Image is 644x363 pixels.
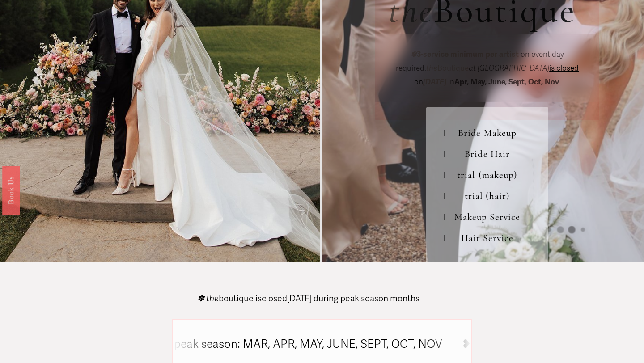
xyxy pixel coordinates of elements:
em: ✽ [411,50,417,59]
button: Hair Service [441,227,534,248]
span: Bride Hair [447,148,534,160]
strong: Apr, May, June, Sept, Oct, Nov [454,77,559,87]
span: on event day required. [396,50,566,73]
em: at [GEOGRAPHIC_DATA] [469,63,549,73]
span: Makeup Service [447,211,534,223]
em: ✽ the [197,293,219,304]
span: trial (hair) [447,190,534,202]
button: trial (makeup) [441,164,534,185]
span: Boutique [426,63,469,73]
span: is closed [549,63,579,73]
button: Bride Hair [441,143,534,164]
span: Bride Makeup [447,127,534,139]
span: closed [262,293,287,304]
em: the [426,63,437,73]
a: Book Us [2,166,20,215]
button: Bride Makeup [441,122,534,143]
em: [DATE] [423,77,446,87]
span: Hair Service [447,232,534,244]
button: trial (hair) [441,185,534,206]
tspan: ❥ peak season: MAR, APR, MAY, JUNE, SEPT, OCT, NOV [161,337,442,351]
p: on [389,48,586,89]
strong: 3-service minimum per artist [417,50,519,59]
span: trial (makeup) [447,169,534,181]
p: boutique is [DATE] during peak season months [197,295,419,303]
button: Makeup Service [441,206,534,227]
span: in [446,77,561,87]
